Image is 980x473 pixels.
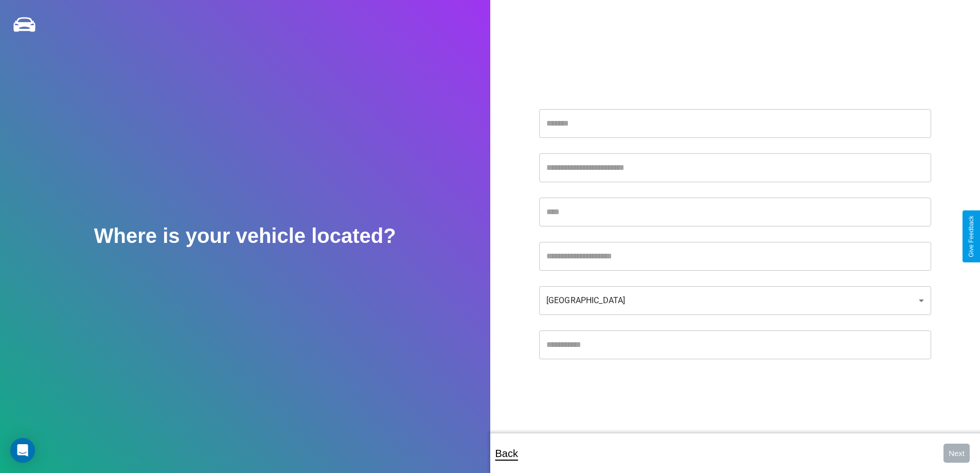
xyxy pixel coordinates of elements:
[968,216,975,257] div: Give Feedback
[943,444,970,463] button: Next
[539,286,931,315] div: [GEOGRAPHIC_DATA]
[94,224,396,248] h2: Where is your vehicle located?
[10,438,35,463] div: Open Intercom Messenger
[495,444,518,463] p: Back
